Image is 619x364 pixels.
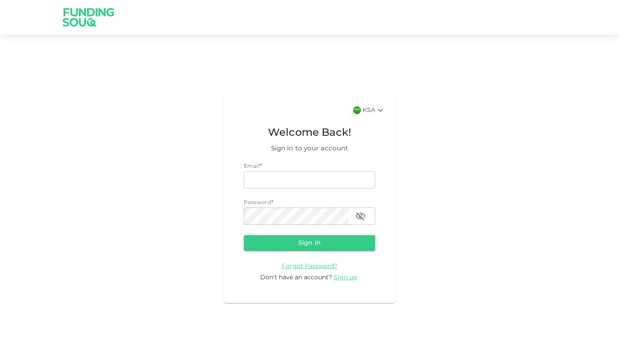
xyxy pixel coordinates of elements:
a: Forgot Password? [282,263,338,269]
span: Sign up [334,275,357,281]
span: Sign in to your account [244,144,375,154]
span: Password [244,200,271,205]
div: KSA [363,105,386,115]
button: Sign in [244,235,375,251]
span: Don't have an account? [260,275,332,281]
input: password [244,208,348,225]
span: Welcome Back! [244,125,375,141]
img: flag-sa.b9a346574cdc8950dd34b50780441f57.svg [353,106,361,114]
span: Forgot Password? [282,263,338,269]
span: Email [244,164,259,169]
input: email [244,171,375,188]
